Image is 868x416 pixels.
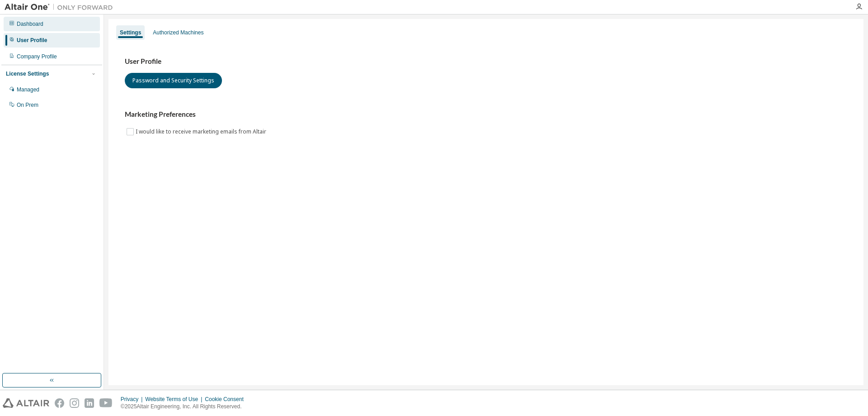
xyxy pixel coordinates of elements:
div: Managed [17,86,39,93]
div: Dashboard [17,20,43,28]
img: youtube.svg [99,398,113,408]
img: altair_logo.svg [3,398,49,408]
h3: User Profile [125,57,847,66]
div: License Settings [6,70,49,77]
div: Authorized Machines [153,29,203,36]
p: © 2025 Altair Engineering, Inc. All Rights Reserved. [121,403,249,411]
div: On Prem [17,101,38,109]
div: Company Profile [17,53,57,60]
label: I would like to receive marketing emails from Altair [136,126,268,137]
button: Password and Security Settings [125,73,222,88]
img: linkedin.svg [85,398,94,408]
div: User Profile [17,37,47,44]
div: Settings [120,29,141,36]
img: facebook.svg [55,398,64,408]
div: Cookie Consent [205,396,249,403]
img: instagram.svg [70,398,79,408]
h3: Marketing Preferences [125,110,847,119]
img: Altair One [5,3,118,12]
div: Privacy [121,396,145,403]
div: Website Terms of Use [145,396,205,403]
